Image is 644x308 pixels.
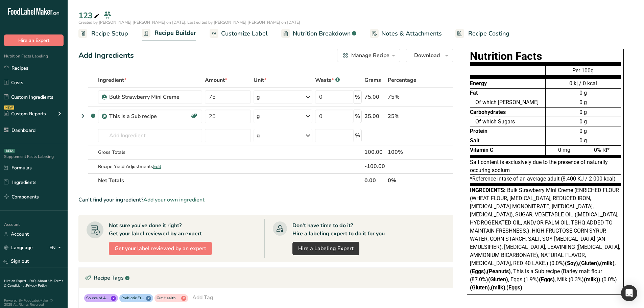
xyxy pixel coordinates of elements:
div: NEW [4,105,14,110]
a: About Us . [38,279,54,283]
span: Recipe Setup [91,29,128,38]
span: Download [414,51,440,60]
span: x [111,296,116,301]
div: Powered By FoodLabelMaker © 2025 All Rights Reserved [4,299,64,307]
div: 0 g [546,117,621,126]
div: 0 mg [546,145,583,155]
b: (milk) [584,276,598,283]
div: Open Intercom Messenger [621,285,637,301]
div: Recipe Tags [79,268,453,288]
span: Get your label reviewed by an expert [115,244,206,253]
div: 75.00 [364,93,385,101]
a: Language [4,242,33,254]
span: x [181,296,186,301]
span: Ingredient [98,76,126,84]
span: Gut Health [157,295,180,301]
div: Manage Recipe [351,51,389,60]
b: (Eggs) [470,268,486,275]
div: 0 g [546,126,621,136]
span: Carbohydrates [470,109,506,115]
div: Don't have time to do it? Hire a labeling expert to do it for you [292,221,385,238]
div: This is a Sub recipe [109,112,190,120]
div: Add Tag [192,293,213,302]
th: 0% [386,173,423,187]
span: Nutrition Breakdown [293,29,351,38]
b: (Gluten) [470,284,490,291]
button: Hire an Expert [4,34,64,46]
span: Ingredients: [470,187,506,193]
div: g [257,93,260,101]
span: Unit [254,76,266,84]
span: Of which [PERSON_NAME] [475,99,539,105]
span: Protein [470,128,487,134]
input: Add Ingredient [98,129,202,142]
div: 123 [78,9,101,22]
span: Add your own ingredient [143,196,205,204]
span: Notes & Attachments [381,29,442,38]
span: Grams [364,76,381,84]
div: Not sure you've done it right? Get your label reviewed by an expert [109,221,202,238]
b: (Eggs) [539,276,555,283]
span: Vitamin C [470,147,493,153]
span: Amount [205,76,227,84]
h1: Nutrition Facts [470,52,621,61]
div: 25.00 [364,112,385,120]
div: Custom Reports [4,110,46,117]
a: Hire a Labeling Expert [292,242,359,255]
b: (milk) [600,260,615,266]
b: (Gluten) [488,276,508,283]
div: 0 g [546,88,621,98]
span: Salt [470,137,479,144]
div: EN [49,244,64,252]
span: Source of Antioxidants [86,295,110,301]
button: Download [406,49,453,62]
span: Prebiotic Effect [121,295,145,301]
button: Manage Recipe [337,49,400,62]
div: Can't find your ingredient? [78,196,453,204]
a: Terms & Conditions . [4,279,63,288]
b: (Gluten) [579,260,599,266]
div: Waste [315,76,340,84]
a: Customize Label [210,26,268,41]
div: Bulk Strawberry Mini Creme [109,93,194,101]
div: Salt content is exclusively due to the presence of naturally occuring sodium [470,158,621,175]
div: 0 kj / 0 kcal [546,79,621,88]
div: 100.00 [364,148,385,156]
a: Recipe Setup [78,26,128,41]
b: (Soy) [565,260,578,266]
span: Of which Sugars [475,118,515,125]
div: 0 g [546,136,621,145]
a: Recipe Costing [455,26,509,41]
div: 100% [388,148,421,156]
div: g [257,112,260,120]
div: 0 g [546,107,621,117]
a: Recipe Builder [142,25,196,42]
div: Recipe Yield Adjustments [98,163,202,170]
div: g [257,132,260,140]
img: Sub Recipe [102,114,107,119]
b: (Eggs) [506,284,522,291]
span: x [146,296,151,301]
span: Bulk Strawberry Mini Creme (ENRICHED FLOUR (WHEAT FLOUR, [MEDICAL_DATA], REDUCED IRON, [MEDICAL_D... [470,187,620,291]
span: Edit [153,163,161,170]
div: Per 100g [546,66,621,78]
span: Fat [470,90,478,96]
th: 0.00 [363,173,386,187]
div: BETA [4,149,15,153]
span: 0% RI* [594,147,610,153]
span: Percentage [388,76,416,84]
div: Gross Totals [98,149,202,156]
div: 0 g [546,98,621,107]
span: Created by [PERSON_NAME] [PERSON_NAME] on [DATE], Last edited by [PERSON_NAME] [PERSON_NAME] on [... [78,20,300,25]
a: Privacy Policy [26,283,47,288]
a: FAQ . [29,279,38,283]
div: 75% [388,93,421,101]
a: Notes & Attachments [370,26,442,41]
b: (Peanuts) [487,268,511,275]
th: Net Totals [97,173,363,187]
span: Customize Label [221,29,268,38]
a: Nutrition Breakdown [281,26,356,41]
div: 25% [388,112,421,120]
div: Add Ingredients [78,50,134,61]
b: (milk) [491,284,505,291]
